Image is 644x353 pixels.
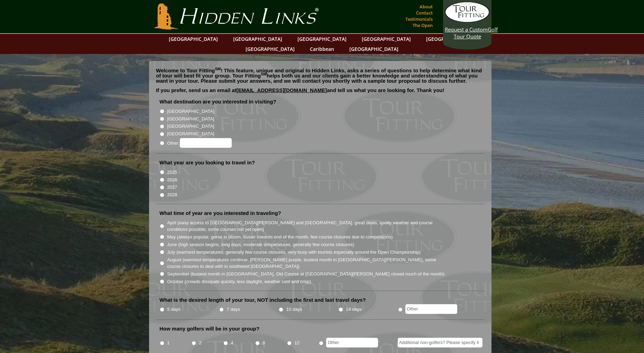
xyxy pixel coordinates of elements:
label: What destination are you interested in visiting? [159,98,276,105]
label: What year are you looking to travel in? [159,159,255,166]
label: Other: [167,138,231,148]
input: Additional non-golfers? Please specify # [398,338,482,347]
label: 2026 [167,176,177,183]
p: Welcome to Tour Fitting ! This feature, unique and original to Hidden Links, asks a series of que... [156,68,485,83]
label: 8 [263,340,265,346]
label: What is the desired length of your tour, NOT including the first and last travel days? [159,297,366,304]
a: About [418,2,434,11]
label: June (high season begins, long days, moderate temperatures, generally few course closures) [167,241,354,248]
span: Request a Custom [445,26,488,33]
a: [GEOGRAPHIC_DATA] [242,44,298,54]
input: Other: [180,138,232,148]
a: [GEOGRAPHIC_DATA] [230,34,286,44]
label: July (warmest temperatures, generally few course closures, very busy with tourists especially aro... [167,249,421,256]
a: [GEOGRAPHIC_DATA] [294,34,350,44]
p: If you prefer, send us an email at and tell us what you are looking for. Thank you! [156,88,485,98]
label: 4 [231,340,233,346]
a: [EMAIL_ADDRESS][DOMAIN_NAME] [237,87,327,93]
a: Request a CustomGolf Tour Quote [445,2,490,40]
a: [GEOGRAPHIC_DATA] [423,34,479,44]
sup: SM [215,67,221,71]
a: [GEOGRAPHIC_DATA] [346,44,402,54]
label: [GEOGRAPHIC_DATA] [167,116,214,123]
label: August (warmest temperatures continue, [PERSON_NAME] purple, busiest month in [GEOGRAPHIC_DATA][P... [167,256,445,270]
input: Other [326,338,378,347]
a: [GEOGRAPHIC_DATA] [358,34,414,44]
label: April (easy access to [GEOGRAPHIC_DATA][PERSON_NAME] and [GEOGRAPHIC_DATA], great deals, spotty w... [167,219,445,233]
a: [GEOGRAPHIC_DATA] [165,34,221,44]
sup: SM [261,72,267,76]
label: May (always popular, gorse in bloom, busier towards end of the month, few course closures due to ... [167,234,393,241]
input: Other [405,304,457,314]
label: 10 days [286,306,302,313]
a: Testimonials [404,14,434,24]
a: Contact [414,8,434,18]
label: October (crowds dissipate quickly, less daylight, weather cool and crisp) [167,278,311,285]
label: 1 [167,340,169,346]
label: 2027 [167,184,177,191]
label: 7 days [227,306,240,313]
a: The Open [411,20,434,30]
label: 14 days [346,306,362,313]
label: [GEOGRAPHIC_DATA] [167,130,214,137]
label: September (busiest month in [GEOGRAPHIC_DATA], Old Course at [GEOGRAPHIC_DATA][PERSON_NAME] close... [167,271,444,278]
label: 2 [199,340,201,346]
a: Caribbean [306,44,338,54]
label: 12 [294,340,300,346]
label: 5 days [167,306,181,313]
label: 2028 [167,191,177,198]
label: What time of year are you interested in traveling? [159,210,281,217]
label: [GEOGRAPHIC_DATA] [167,108,214,115]
label: [GEOGRAPHIC_DATA] [167,123,214,130]
label: How many golfers will be in your group? [159,325,259,332]
label: 2025 [167,169,177,176]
